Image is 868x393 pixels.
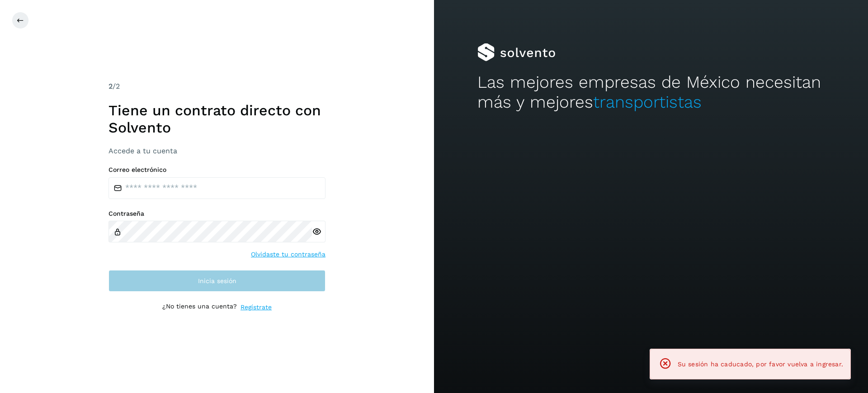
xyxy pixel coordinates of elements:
label: Correo electrónico [108,166,325,174]
h1: Tiene un contrato directo con Solvento [108,102,325,137]
span: 2 [108,82,113,90]
label: Contraseña [108,210,325,218]
button: Inicia sesión [108,270,325,292]
a: Olvidaste tu contraseña [251,250,325,259]
div: /2 [108,81,325,92]
h3: Accede a tu cuenta [108,147,325,155]
span: transportistas [593,92,702,112]
a: Regístrate [241,303,272,312]
p: ¿No tienes una cuenta? [162,303,237,312]
span: Su sesión ha caducado, por favor vuelva a ingresar. [678,360,843,368]
span: Inicia sesión [198,278,236,284]
h2: Las mejores empresas de México necesitan más y mejores [477,72,825,113]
